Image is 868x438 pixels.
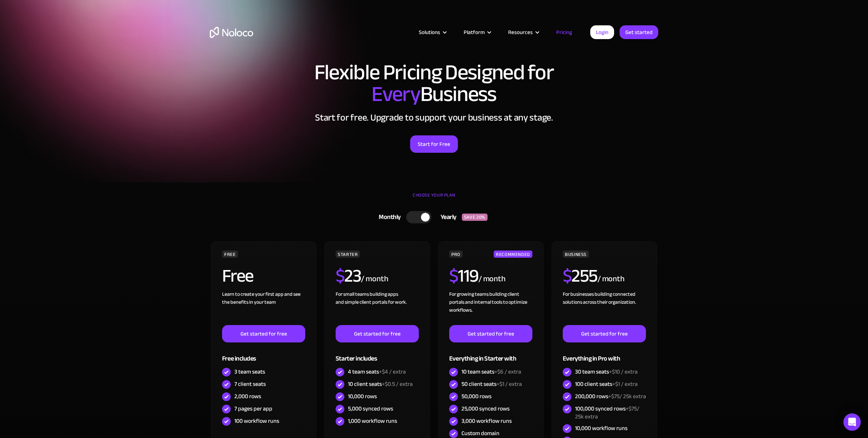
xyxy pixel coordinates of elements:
[461,405,510,413] div: 25,000 synced rows
[410,135,458,153] a: Start for Free
[590,25,614,39] a: Login
[449,250,463,258] div: PRO
[575,368,638,376] div: 30 team seats
[222,342,305,366] div: Free includes
[431,212,462,223] div: Yearly
[597,273,625,285] div: / month
[348,380,413,388] div: 10 client seats
[563,259,572,293] span: $
[461,429,499,437] div: Custom domain
[461,392,492,400] div: 50,000 rows
[575,405,646,421] div: 100,000 synced rows
[419,28,440,37] div: Solutions
[563,290,646,325] div: For businesses building connected solutions across their organization. ‍
[234,368,265,376] div: 3 team seats
[449,267,478,285] h2: 119
[508,28,533,37] div: Resources
[563,342,646,366] div: Everything in Pro with
[478,273,506,285] div: / month
[210,62,658,105] h1: Flexible Pricing Designed for Business
[348,405,393,413] div: 5,000 synced rows
[563,267,597,285] h2: 255
[461,380,522,388] div: 50 client seats
[336,259,345,293] span: $
[336,342,419,366] div: Starter includes
[449,342,532,366] div: Everything in Starter with
[575,380,638,388] div: 100 client seats
[348,368,406,376] div: 4 team seats
[210,27,253,38] a: home
[499,28,547,37] div: Resources
[210,112,658,123] h2: Start for free. Upgrade to support your business at any stage.
[547,28,581,37] a: Pricing
[382,379,413,389] span: +$0.5 / extra
[449,290,532,325] div: For growing teams building client portals and internal tools to optimize workflows.
[348,417,397,425] div: 1,000 workflow runs
[234,405,272,413] div: 7 pages per app
[222,290,305,325] div: Learn to create your first app and see the benefits in your team ‍
[361,273,388,285] div: / month
[234,417,279,425] div: 100 workflow runs
[222,325,305,342] a: Get started for free
[410,28,455,37] div: Solutions
[497,379,522,389] span: +$1 / extra
[575,392,646,400] div: 200,000 rows
[461,368,521,376] div: 10 team seats
[575,424,627,432] div: 10,000 workflow runs
[464,28,485,37] div: Platform
[612,379,638,389] span: +$1 / extra
[222,250,238,258] div: FREE
[370,212,406,223] div: Monthly
[336,325,419,342] a: Get started for free
[455,28,499,37] div: Platform
[494,366,521,377] span: +$6 / extra
[461,417,512,425] div: 3,000 workflow runs
[336,290,419,325] div: For small teams building apps and simple client portals for work. ‍
[563,250,589,258] div: BUSINESS
[462,214,488,221] div: SAVE 20%
[449,325,532,342] a: Get started for free
[575,403,639,422] span: +$75/ 25k extra
[222,267,254,285] h2: Free
[348,392,377,400] div: 10,000 rows
[843,413,861,431] div: Open Intercom Messenger
[620,25,658,39] a: Get started
[449,259,458,293] span: $
[609,366,638,377] span: +$10 / extra
[379,366,406,377] span: +$4 / extra
[336,250,360,258] div: STARTER
[563,325,646,342] a: Get started for free
[494,250,532,258] div: RECOMMENDED
[210,190,658,208] div: CHOOSE YOUR PLAN
[234,392,261,400] div: 2,000 rows
[371,74,420,114] span: Every
[234,380,266,388] div: 7 client seats
[608,391,646,402] span: +$75/ 25k extra
[336,267,361,285] h2: 23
